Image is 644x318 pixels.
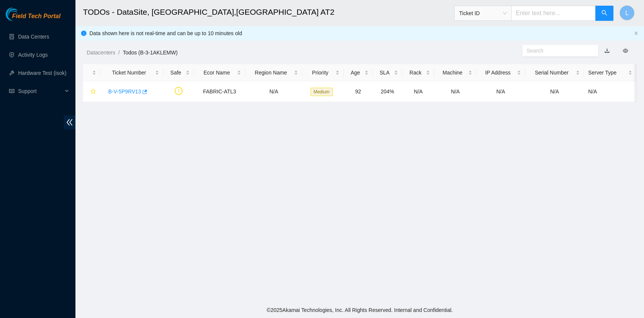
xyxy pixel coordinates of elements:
button: L [619,5,635,20]
span: Medium [310,88,333,96]
img: Akamai Technologies [6,8,38,21]
td: 204% [373,81,402,102]
span: search [601,10,607,17]
a: B-V-5P9RV13 [108,88,141,95]
a: Activity Logs [18,52,48,58]
span: exclamation-circle [175,87,183,95]
td: N/A [525,81,584,102]
a: Data Centers [18,34,49,40]
a: Akamai TechnologiesField Tech Portal [6,14,60,23]
span: star [91,89,96,95]
button: star [87,85,96,98]
span: eye [623,48,628,53]
a: Todos (B-3-1AKLEMW) [123,50,177,56]
span: Field Tech Portal [12,13,60,20]
button: search [595,6,613,21]
button: close [634,31,638,36]
a: Hardware Test (isok) [18,70,66,76]
td: N/A [434,81,476,102]
td: FABRIC-ATL3 [194,81,245,102]
span: Support [18,84,63,99]
span: Ticket ID [459,8,507,19]
span: read [9,88,14,94]
footer: © 2025 Akamai Technologies, Inc. All Rights Reserved. Internal and Confidential. [75,302,644,318]
span: double-left [64,115,75,129]
td: N/A [245,81,303,102]
span: / [118,50,120,56]
td: 92 [344,81,373,102]
td: N/A [584,81,636,102]
input: Search [527,47,588,55]
td: N/A [476,81,525,102]
span: L [626,8,629,18]
input: Enter text here... [511,6,596,21]
button: download [599,45,615,57]
td: N/A [402,81,434,102]
a: download [604,48,610,54]
a: Datacenters [87,50,115,56]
